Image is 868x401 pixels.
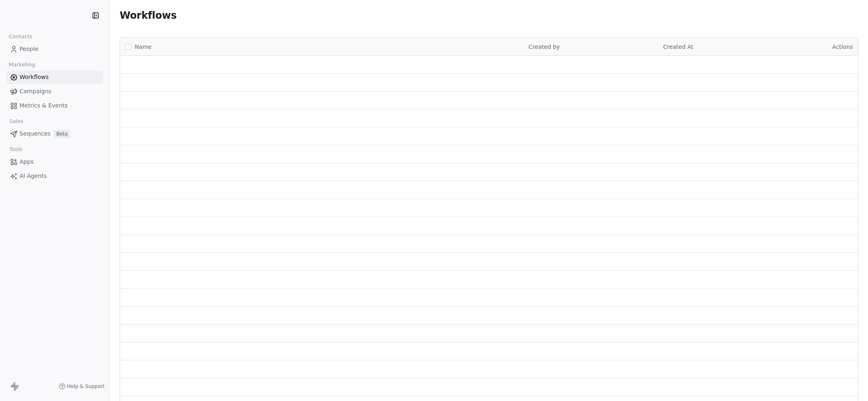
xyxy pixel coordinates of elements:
[6,143,26,156] span: Tools
[20,45,39,53] span: People
[59,383,105,390] a: Help & Support
[7,169,103,183] a: AI Agents
[20,172,47,180] span: AI Agents
[7,127,103,140] a: SequencesBeta
[6,115,27,127] span: Sales
[7,155,103,169] a: Apps
[20,73,49,81] span: Workflows
[7,42,103,56] a: People
[5,31,36,43] span: Contacts
[7,85,103,98] a: Campaigns
[20,129,50,138] span: Sequences
[20,158,34,166] span: Apps
[7,70,103,84] a: Workflows
[20,101,68,110] span: Metrics & Events
[663,44,693,50] span: Created At
[529,44,560,50] span: Created by
[54,130,70,138] span: Beta
[7,99,103,112] a: Metrics & Events
[5,59,39,71] span: Marketing
[20,87,51,96] span: Campaigns
[135,43,151,51] span: Name
[67,383,105,390] span: Help & Support
[832,44,853,50] span: Actions
[120,10,177,21] span: Workflows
